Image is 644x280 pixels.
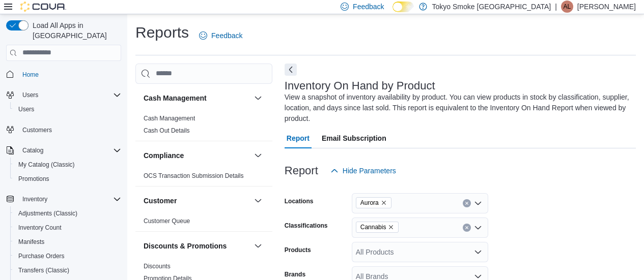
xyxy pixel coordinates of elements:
[474,199,482,207] button: Open list of options
[285,270,305,278] label: Brands
[2,67,125,82] button: Home
[18,89,121,101] span: Users
[14,250,121,262] span: Purchase Orders
[474,224,482,232] button: Open list of options
[144,217,190,225] a: Customer Queue
[135,170,272,186] div: Compliance
[18,193,121,205] span: Inventory
[388,224,394,230] button: Remove Cannabis from selection in this group
[14,173,53,185] a: Promotions
[343,166,396,176] span: Hide Parameters
[18,144,47,157] button: Catalog
[144,93,250,103] button: Cash Management
[144,127,190,134] a: Cash Out Details
[18,105,34,113] span: Users
[22,126,52,134] span: Customers
[18,89,42,101] button: Users
[10,158,125,172] button: My Catalog (Classic)
[18,161,75,169] span: My Catalog (Classic)
[474,248,482,256] button: Open list of options
[326,161,400,181] button: Hide Parameters
[14,207,121,220] span: Adjustments (Classic)
[18,124,56,136] a: Customers
[2,192,125,206] button: Inventory
[393,2,414,12] input: Dark Mode
[18,252,65,260] span: Purchase Orders
[14,264,73,276] a: Transfers (Classic)
[285,64,297,76] button: Next
[144,262,171,270] span: Discounts
[135,112,272,141] div: Cash Management
[22,146,43,154] span: Catalog
[285,222,328,230] label: Classifications
[135,22,189,43] h1: Reports
[20,2,66,12] img: Cova
[381,200,387,206] button: Remove Aurora from selection in this group
[287,128,310,148] span: Report
[10,235,125,249] button: Manifests
[18,123,121,136] span: Customers
[14,103,121,115] span: Users
[285,165,318,177] h3: Report
[14,264,121,276] span: Transfers (Classic)
[18,68,121,81] span: Home
[564,1,571,13] span: AL
[10,221,125,235] button: Inventory Count
[561,1,573,13] div: Amy-Lauren Wolbert
[211,30,242,41] span: Feedback
[144,196,177,206] h3: Customer
[18,193,51,205] button: Inventory
[252,149,264,162] button: Compliance
[144,127,190,135] span: Cash Out Details
[555,1,557,13] p: |
[18,224,62,232] span: Inventory Count
[463,224,471,232] button: Clear input
[285,197,314,205] label: Locations
[14,222,66,234] a: Inventory Count
[144,114,195,122] span: Cash Management
[252,92,264,104] button: Cash Management
[144,263,171,270] a: Discounts
[144,93,207,103] h3: Cash Management
[353,2,384,12] span: Feedback
[22,91,38,99] span: Users
[2,143,125,158] button: Catalog
[22,71,39,79] span: Home
[14,250,69,262] a: Purchase Orders
[18,209,77,217] span: Adjustments (Classic)
[18,238,44,246] span: Manifests
[144,172,244,179] a: OCS Transaction Submission Details
[14,159,121,171] span: My Catalog (Classic)
[432,1,551,13] p: Tokyo Smoke [GEOGRAPHIC_DATA]
[144,241,227,251] h3: Discounts & Promotions
[356,222,399,233] span: Cannabis
[144,241,250,251] button: Discounts & Promotions
[252,240,264,252] button: Discounts & Promotions
[2,88,125,102] button: Users
[322,128,386,148] span: Email Subscription
[10,263,125,277] button: Transfers (Classic)
[360,222,386,232] span: Cannabis
[18,69,43,81] a: Home
[144,172,244,180] span: OCS Transaction Submission Details
[10,249,125,263] button: Purchase Orders
[360,198,379,208] span: Aurora
[14,236,121,248] span: Manifests
[195,25,246,46] a: Feedback
[285,246,311,254] label: Products
[14,103,38,115] a: Users
[393,12,393,13] span: Dark Mode
[356,197,391,208] span: Aurora
[144,150,250,161] button: Compliance
[14,236,48,248] a: Manifests
[285,92,631,124] div: View a snapshot of inventory availability by product. You can view products in stock by classific...
[463,199,471,207] button: Clear input
[285,80,435,92] h3: Inventory On Hand by Product
[144,150,184,161] h3: Compliance
[22,195,47,203] span: Inventory
[18,144,121,157] span: Catalog
[18,175,49,183] span: Promotions
[14,159,79,171] a: My Catalog (Classic)
[135,215,272,231] div: Customer
[577,1,636,13] p: [PERSON_NAME]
